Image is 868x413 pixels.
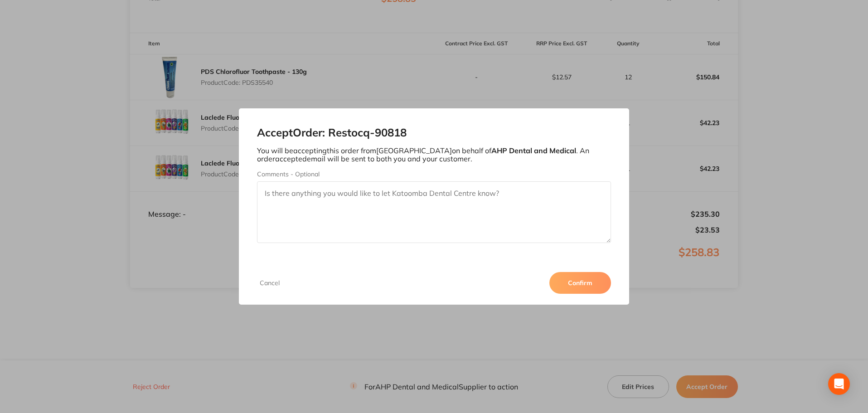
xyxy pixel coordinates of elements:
div: Open Intercom Messenger [828,373,850,395]
b: AHP Dental and Medical [491,146,576,155]
button: Cancel [257,279,282,287]
button: Confirm [549,272,611,294]
label: Comments - Optional [257,170,611,178]
p: You will be accepting this order from [GEOGRAPHIC_DATA] on behalf of . An order accepted email wi... [257,146,611,163]
h2: Accept Order: Restocq- 90818 [257,126,611,139]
